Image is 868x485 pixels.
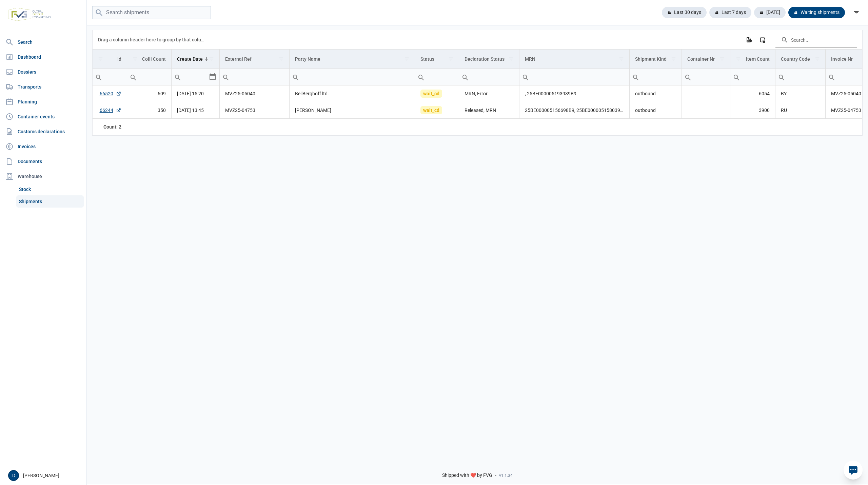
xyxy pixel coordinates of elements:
[682,50,730,69] td: Column Container Nr
[775,69,826,85] input: Filter cell
[448,56,453,61] span: Show filter options for column 'Status'
[220,69,289,85] input: Filter cell
[465,56,505,62] div: Declaration Status
[736,56,741,61] span: Show filter options for column 'Item Count'
[509,56,514,61] span: Show filter options for column 'Declaration Status'
[415,69,459,85] input: Filter cell
[93,69,127,85] input: Filter cell
[16,183,84,195] a: Stock
[415,50,459,69] td: Column Status
[3,125,84,138] a: Customs declarations
[100,90,121,97] a: 66520
[519,69,629,85] input: Filter cell
[3,65,84,79] a: Dossiers
[629,102,682,119] td: outbound
[519,85,630,102] td: , 25BE000005193939B9
[682,69,730,85] td: Filter cell
[682,69,730,85] input: Filter cell
[16,195,84,208] a: Shipments
[98,123,121,130] div: Id Count: 2
[671,56,676,61] span: Show filter options for column 'Shipment Kind'
[177,91,204,96] span: [DATE] 15:20
[788,7,845,18] div: Waiting shipments
[133,56,138,61] span: Show filter options for column 'Colli Count'
[3,140,84,153] a: Invoices
[420,90,442,98] span: wait_cd
[682,69,694,85] div: Search box
[290,69,415,85] input: Filter cell
[172,69,209,85] input: Filter cell
[177,56,203,62] div: Create Date
[629,85,682,102] td: outbound
[220,69,232,85] div: Search box
[442,472,492,479] span: Shipped with ❤️ by FVG
[459,69,519,85] input: Filter cell
[290,69,302,85] div: Search box
[93,30,862,135] div: Data grid with 2 rows and 18 columns
[519,69,532,85] div: Search box
[754,7,786,18] div: [DATE]
[662,7,707,18] div: Last 30 days
[459,69,471,85] div: Search box
[8,470,82,481] div: [PERSON_NAME]
[127,50,172,69] td: Column Colli Count
[415,69,427,85] div: Search box
[3,35,84,49] a: Search
[730,69,775,85] td: Filter cell
[3,155,84,168] a: Documents
[93,50,127,69] td: Column Id
[220,50,289,69] td: Column External Ref
[209,69,217,85] div: Select
[687,56,715,62] div: Container Nr
[127,69,172,85] input: Filter cell
[719,56,725,61] span: Show filter options for column 'Container Nr'
[459,85,519,102] td: MRN, Error
[8,470,19,481] button: D
[495,472,496,479] span: -
[127,102,172,119] td: 350
[100,107,121,114] a: 66244
[629,69,682,85] td: Filter cell
[93,69,105,85] div: Search box
[3,80,84,94] a: Transports
[92,6,211,19] input: Search shipments
[730,50,775,69] td: Column Item Count
[459,50,519,69] td: Column Declaration Status
[775,85,826,102] td: BY
[220,102,289,119] td: MVZ25-04753
[775,69,788,85] div: Search box
[775,50,826,69] td: Column Country Code
[635,56,667,62] div: Shipment Kind
[142,56,166,62] div: Colli Count
[279,56,284,61] span: Show filter options for column 'External Ref'
[746,56,770,62] div: Item Count
[730,69,743,85] div: Search box
[127,69,139,85] div: Search box
[117,56,121,62] div: Id
[3,110,84,123] a: Container events
[420,56,434,62] div: Status
[289,102,415,119] td: [PERSON_NAME]
[289,50,415,69] td: Column Party Name
[850,6,863,19] div: filter
[98,34,207,45] div: Drag a column header here to group by that column
[499,473,513,478] span: v1.1.34
[295,56,320,62] div: Party Name
[730,69,775,85] input: Filter cell
[629,50,682,69] td: Column Shipment Kind
[630,69,682,85] input: Filter cell
[781,56,810,62] div: Country Code
[5,5,54,24] img: FVG - Global freight forwarding
[619,56,624,61] span: Show filter options for column 'MRN'
[127,85,172,102] td: 609
[756,34,769,46] div: Column Chooser
[630,69,642,85] div: Search box
[743,34,755,46] div: Export all data to Excel
[98,30,857,49] div: Data grid toolbar
[730,102,775,119] td: 3900
[98,56,103,61] span: Show filter options for column 'Id'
